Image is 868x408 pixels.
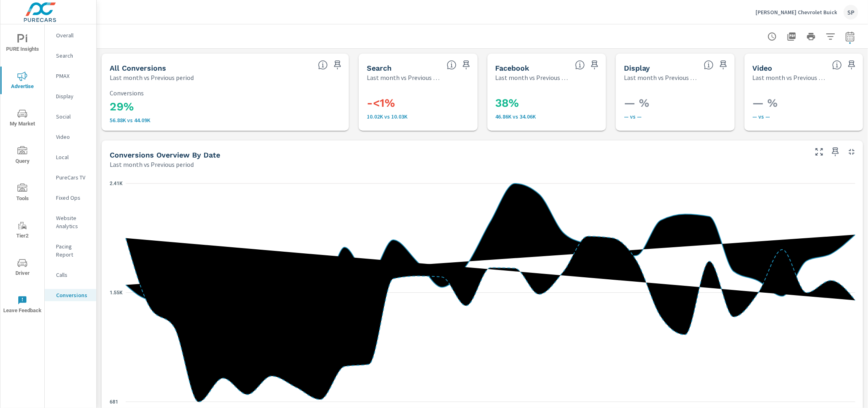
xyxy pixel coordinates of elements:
p: Video [56,133,90,141]
span: Save this to your personalized report [717,58,730,71]
p: Local [56,153,90,161]
span: PURE Insights [3,34,42,54]
p: 46,856 vs 34,060 [496,113,603,120]
p: Social [56,112,90,121]
p: Calls [56,271,90,279]
p: Display [56,92,90,100]
h3: 38% [496,96,603,110]
text: 1.55K [110,290,123,296]
h5: Display [624,64,650,72]
span: Save this to your personalized report [460,58,473,71]
span: Leave Feedback [3,296,42,315]
p: PMAX [56,72,90,80]
p: Last month vs Previous period [496,73,569,82]
div: SP [844,5,858,19]
h3: -<1% [367,96,474,110]
span: Save this to your personalized report [588,58,601,71]
p: Last month vs Previous period [624,73,697,82]
p: Search [56,52,90,60]
text: 681 [110,399,118,405]
p: Conversions [110,89,341,97]
div: PureCars TV [45,171,96,183]
button: Apply Filters [823,28,839,45]
p: — vs — [753,113,860,120]
span: Driver [3,258,42,278]
span: My Market [3,109,42,129]
h5: Video [753,64,773,72]
span: Tier2 [3,221,42,241]
span: Video Conversions include Actions, Leads and Unmapped Conversions [832,60,842,70]
p: [PERSON_NAME] Chevrolet Buick [755,9,837,16]
h5: Search [367,64,392,72]
text: 2.41K [110,181,123,186]
p: Last month vs Previous period [753,73,826,82]
div: Video [45,131,96,143]
h5: Facebook [496,64,530,72]
div: Pacing Report [45,240,96,261]
div: Display [45,90,96,102]
span: Save this to your personalized report [845,58,858,71]
p: Website Analytics [56,214,90,230]
div: Conversions [45,289,96,301]
p: Overall [56,31,90,39]
div: Social [45,110,96,123]
div: Fixed Ops [45,192,96,204]
div: Overall [45,29,96,41]
p: 10,021 vs 10,033 [367,113,474,120]
button: Minimize Widget [845,145,858,158]
span: Search Conversions include Actions, Leads and Unmapped Conversions. [447,60,457,70]
button: Make Fullscreen [813,145,826,158]
h3: — % [753,96,860,110]
button: Select Date Range [842,28,858,45]
h5: All Conversions [110,64,166,72]
span: Query [3,146,42,166]
span: Tools [3,183,42,203]
span: Display Conversions include Actions, Leads and Unmapped Conversions [704,60,714,70]
h3: — % [624,96,731,110]
span: All conversions reported from Facebook with duplicates filtered out [575,60,585,70]
span: Save this to your personalized report [829,145,842,158]
span: Advertise [3,71,42,91]
p: Fixed Ops [56,194,90,202]
div: nav menu [0,24,44,323]
p: Pacing Report [56,242,90,259]
p: — vs — [624,113,731,120]
div: PMAX [45,70,96,82]
div: Website Analytics [45,212,96,232]
button: "Export Report to PDF" [784,28,800,45]
p: Last month vs Previous period [367,73,440,82]
div: Local [45,151,96,163]
h3: 29% [110,100,341,114]
p: 56,877 vs 44,093 [110,117,341,123]
span: Save this to your personalized report [331,58,344,71]
div: Calls [45,269,96,281]
p: Last month vs Previous period [110,160,194,169]
span: All Conversions include Actions, Leads and Unmapped Conversions [318,60,328,70]
p: Last month vs Previous period [110,73,194,82]
h5: Conversions Overview By Date [110,151,220,159]
p: PureCars TV [56,173,90,181]
button: Print Report [803,28,819,45]
div: Search [45,50,96,62]
p: Conversions [56,291,90,299]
